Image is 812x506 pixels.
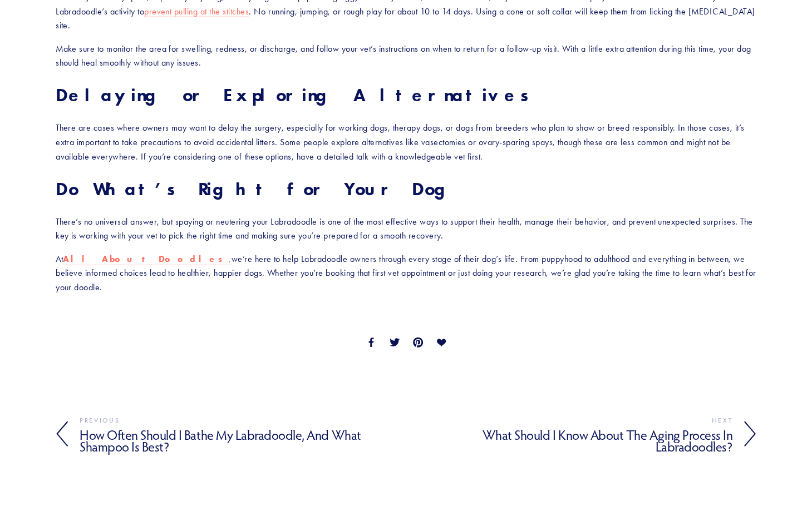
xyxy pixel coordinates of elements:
[144,6,249,18] a: prevent pulling at the stitches
[80,414,406,427] div: Previous
[56,252,756,295] p: At we’re here to help Labradoodle owners through every stage of their dog’s life. From puppyhood ...
[406,427,733,455] h4: What Should I Know About the Aging Process in Labradoodles?
[80,427,406,455] h4: How Often Should I Bathe My Labradoodle, and What Shampoo Is Best?
[56,215,756,243] p: There’s no universal answer, but spaying or neutering your Labradoodle is one of the most effecti...
[56,42,756,70] p: Make sure to monitor the area for swelling, redness, or discharge, and follow your vet’s instruct...
[56,84,537,106] strong: Delaying or Exploring Alternatives
[56,121,756,163] p: There are cases where owners may want to delay the surgery, especially for working dogs, therapy ...
[56,178,457,200] strong: Do What’s Right for Your Dog
[56,414,406,455] a: Previous How Often Should I Bathe My Labradoodle, and What Shampoo Is Best?
[406,414,733,427] div: Next
[63,254,229,264] strong: All About Doodles
[406,414,757,455] a: Next What Should I Know About the Aging Process in Labradoodles?
[63,254,232,265] a: All About Doodles,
